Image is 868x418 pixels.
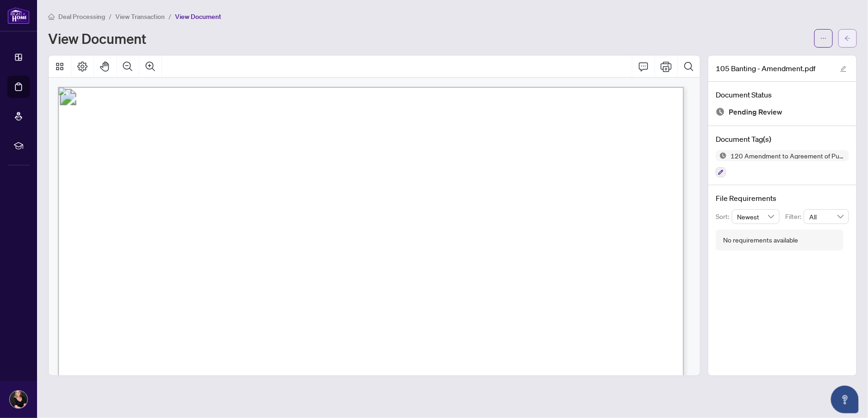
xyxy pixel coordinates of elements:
[115,12,165,21] span: View Transaction
[723,235,798,245] div: No requirements available
[109,11,112,22] li: /
[831,386,859,413] button: Open asap
[175,12,221,21] span: View Document
[7,7,30,24] img: logo
[820,35,827,42] span: ellipsis
[809,210,843,224] span: All
[716,133,849,145] h4: Document Tag(s)
[716,107,725,116] img: Document Status
[58,12,105,21] span: Deal Processing
[48,13,55,20] span: home
[716,89,849,100] h4: Document Status
[10,391,27,408] img: Profile Icon
[844,35,851,42] span: arrow-left
[716,63,816,74] span: 105 Banting - Amendment.pdf
[785,212,804,222] p: Filter:
[716,150,727,161] img: Status Icon
[169,11,171,22] li: /
[716,193,849,204] h4: File Requirements
[729,106,782,118] span: Pending Review
[716,212,732,222] p: Sort:
[840,66,847,72] span: edit
[48,31,146,46] h1: View Document
[737,210,774,224] span: Newest
[727,152,849,159] span: 120 Amendment to Agreement of Purchase and Sale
